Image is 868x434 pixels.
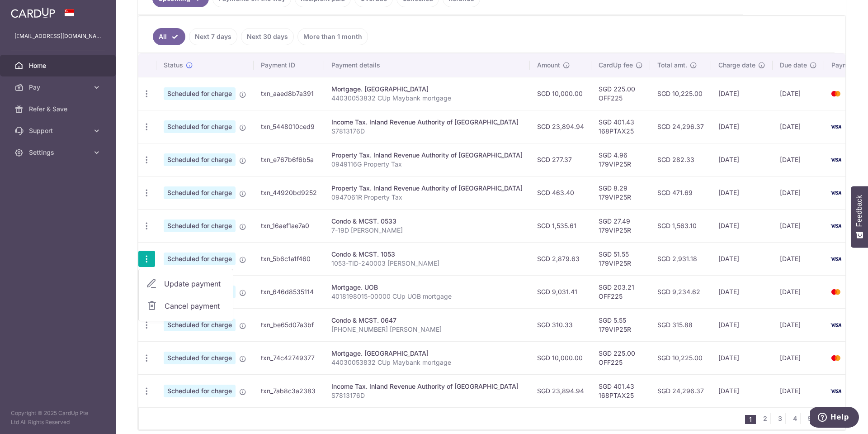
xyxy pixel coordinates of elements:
[530,308,591,341] td: SGD 310.33
[773,275,824,308] td: [DATE]
[331,292,523,301] p: 4018198015-00000 CUp UOB mortgage
[29,148,89,157] span: Settings
[331,226,523,235] p: 7-19D [PERSON_NAME]
[530,110,591,143] td: SGD 23,894.94
[827,154,845,165] img: Bank Card
[827,353,845,363] img: Bank Card
[711,77,773,110] td: [DATE]
[851,186,868,248] button: Feedback - Show survey
[827,386,845,396] img: Bank Card
[324,53,530,77] th: Payment details
[827,88,845,99] img: Bank Card
[810,407,859,429] iframe: Opens a widget where you can find more information
[254,242,324,275] td: txn_5b6c1a1f460
[827,187,845,198] img: Bank Card
[29,126,89,135] span: Support
[331,391,523,400] p: S7813176D
[164,352,236,364] span: Scheduled for charge
[254,209,324,242] td: txn_16aef1ae7a0
[711,308,773,341] td: [DATE]
[254,275,324,308] td: txn_646d8535114
[530,275,591,308] td: SGD 9,031.41
[14,32,101,41] p: [EMAIL_ADDRESS][DOMAIN_NAME]
[591,110,650,143] td: SGD 401.43 168PTAX25
[591,77,650,110] td: SGD 225.00 OFF225
[241,28,294,45] a: Next 30 days
[254,143,324,176] td: txn_e767b6f6b5a
[331,160,523,169] p: 0949116G Property Tax
[164,253,236,265] span: Scheduled for charge
[164,319,236,331] span: Scheduled for charge
[164,186,236,199] span: Scheduled for charge
[164,61,183,70] span: Status
[745,415,756,424] li: 1
[804,413,815,424] a: 5
[331,325,523,334] p: [PHONE_NUMBER] [PERSON_NAME]
[331,259,523,268] p: 1053-TID-240003 [PERSON_NAME]
[711,143,773,176] td: [DATE]
[773,374,824,407] td: [DATE]
[774,413,785,424] a: 3
[650,77,711,110] td: SGD 10,225.00
[591,242,650,275] td: SGD 51.55 179VIP25R
[827,253,845,264] img: Bank Card
[530,242,591,275] td: SGD 2,879.63
[827,121,845,132] img: Bank Card
[650,242,711,275] td: SGD 2,931.18
[591,275,650,308] td: SGD 203.21 OFF225
[254,308,324,341] td: txn_be65d07a3bf
[718,61,755,70] span: Charge date
[745,408,845,429] nav: pager
[11,7,55,18] img: CardUp
[650,341,711,374] td: SGD 10,225.00
[827,320,845,330] img: Bank Card
[29,61,89,70] span: Home
[537,61,560,70] span: Amount
[331,382,523,391] div: Income Tax. Inland Revenue Authority of [GEOGRAPHIC_DATA]
[530,209,591,242] td: SGD 1,535.61
[591,374,650,407] td: SGD 401.43 168PTAX25
[711,176,773,209] td: [DATE]
[591,143,650,176] td: SGD 4.96 179VIP25R
[711,110,773,143] td: [DATE]
[331,127,523,136] p: S7813176D
[759,413,770,424] a: 2
[773,209,824,242] td: [DATE]
[650,143,711,176] td: SGD 282.33
[164,153,236,166] span: Scheduled for charge
[530,176,591,209] td: SGD 463.40
[164,87,236,100] span: Scheduled for charge
[530,374,591,407] td: SGD 23,894.94
[189,28,237,45] a: Next 7 days
[650,308,711,341] td: SGD 315.88
[331,217,523,226] div: Condo & MCST. 0533
[773,341,824,374] td: [DATE]
[331,358,523,367] p: 44030053832 CUp Maybank mortgage
[331,316,523,325] div: Condo & MCST. 0647
[254,374,324,407] td: txn_7ab8c3a2383
[855,195,863,227] span: Feedback
[164,120,236,133] span: Scheduled for charge
[827,220,845,231] img: Bank Card
[254,110,324,143] td: txn_5448010ced9
[254,341,324,374] td: txn_74c42749377
[254,176,324,209] td: txn_44920bd9252
[711,275,773,308] td: [DATE]
[650,209,711,242] td: SGD 1,563.10
[331,94,523,103] p: 44030053832 CUp Maybank mortgage
[650,275,711,308] td: SGD 9,234.62
[591,176,650,209] td: SGD 8.29 179VIP25R
[780,61,807,70] span: Due date
[711,242,773,275] td: [DATE]
[331,184,523,193] div: Property Tax. Inland Revenue Authority of [GEOGRAPHIC_DATA]
[773,242,824,275] td: [DATE]
[773,110,824,143] td: [DATE]
[657,61,687,70] span: Total amt.
[773,77,824,110] td: [DATE]
[650,374,711,407] td: SGD 24,296.37
[164,219,236,232] span: Scheduled for charge
[331,250,523,259] div: Condo & MCST. 1053
[711,209,773,242] td: [DATE]
[591,209,650,242] td: SGD 27.49 179VIP25R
